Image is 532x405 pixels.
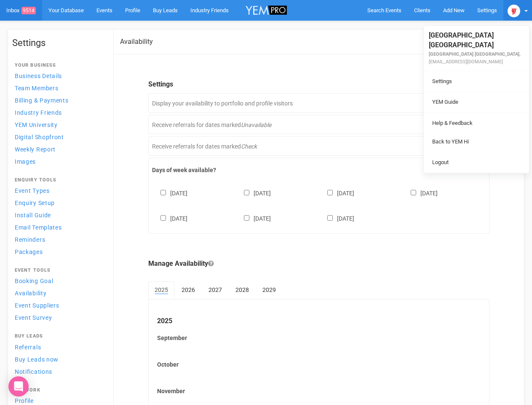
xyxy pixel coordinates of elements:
[12,185,105,196] a: Event Types
[15,158,36,165] span: Images
[15,146,56,153] span: Weekly Report
[15,236,45,243] span: Reminders
[443,7,465,13] span: Add New
[15,302,59,309] span: Event Suppliers
[12,300,105,311] a: Event Suppliers
[12,246,105,257] a: Packages
[160,190,166,195] input: [DATE]
[15,97,69,104] span: Billing & Payments
[429,51,521,57] small: [GEOGRAPHIC_DATA] [GEOGRAPHIC_DATA].
[148,80,489,89] legend: Settings
[12,197,105,208] a: Enquiry Setup
[15,268,102,273] h4: Event Tools
[148,281,174,299] a: 2025
[15,368,52,375] span: Notifications
[12,143,105,155] a: Weekly Report
[244,190,249,195] input: [DATE]
[327,215,333,221] input: [DATE]
[327,190,333,195] input: [DATE]
[12,341,105,353] a: Referrals
[15,212,51,219] span: Install Guide
[12,119,105,130] a: YEM University
[148,259,489,269] legend: Manage Availability
[411,190,416,195] input: [DATE]
[244,215,249,221] input: [DATE]
[12,209,105,221] a: Install Guide
[426,154,527,171] a: Logout
[15,121,58,128] span: YEM University
[160,215,166,221] input: [DATE]
[12,82,105,94] a: Team Members
[12,287,105,299] a: Availability
[319,188,354,197] label: [DATE]
[15,290,46,297] span: Availability
[426,115,527,132] a: Help & Feedback
[21,7,36,14] span: 9514
[15,63,102,68] h4: Your Business
[175,281,201,298] a: 2026
[148,136,489,156] div: Receive referrals for dates marked
[12,107,105,118] a: Industry Friends
[15,85,58,92] span: Team Members
[12,94,105,106] a: Billing & Payments
[15,388,102,393] h4: Network
[12,275,105,286] a: Booking Goal
[241,143,257,150] em: Check
[12,234,105,245] a: Reminders
[148,115,489,134] div: Receive referrals for dates marked
[319,213,354,223] label: [DATE]
[157,316,481,326] legend: 2025
[402,188,438,197] label: [DATE]
[12,312,105,323] a: Event Survey
[157,387,481,395] label: November
[15,278,53,284] span: Booking Goal
[157,360,481,369] label: October
[148,93,489,113] div: Display your availability to portfolio and profile visitors
[235,188,271,197] label: [DATE]
[241,121,271,128] em: Unavailable
[15,134,64,140] span: Digital Shopfront
[152,166,486,174] label: Days of week available?
[152,188,187,197] label: [DATE]
[15,314,52,321] span: Event Survey
[152,213,187,223] label: [DATE]
[15,334,102,339] h4: Buy Leads
[429,59,503,65] small: [EMAIL_ADDRESS][DOMAIN_NAME]
[15,224,62,231] span: Email Templates
[229,281,255,298] a: 2028
[12,366,105,377] a: Notifications
[12,131,105,143] a: Digital Shopfront
[15,73,62,79] span: Business Details
[426,73,527,90] a: Settings
[8,376,29,397] div: Open Intercom Messenger
[426,94,527,111] a: YEM Guide
[367,7,401,13] span: Search Events
[426,134,527,150] a: Back to YEM Hi
[12,156,105,167] a: Images
[12,70,105,81] a: Business Details
[12,38,105,48] h1: Settings
[15,248,43,255] span: Packages
[508,5,520,17] img: open-uri20250107-2-1pbi2ie
[256,281,282,298] a: 2029
[429,31,494,49] span: [GEOGRAPHIC_DATA] [GEOGRAPHIC_DATA]
[202,281,228,298] a: 2027
[12,221,105,233] a: Email Templates
[15,200,55,206] span: Enquiry Setup
[235,213,271,223] label: [DATE]
[120,38,153,46] h2: Availability
[12,354,105,365] a: Buy Leads now
[15,187,50,194] span: Event Types
[15,178,102,183] h4: Enquiry Tools
[157,334,481,342] label: September
[414,7,430,13] span: Clients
